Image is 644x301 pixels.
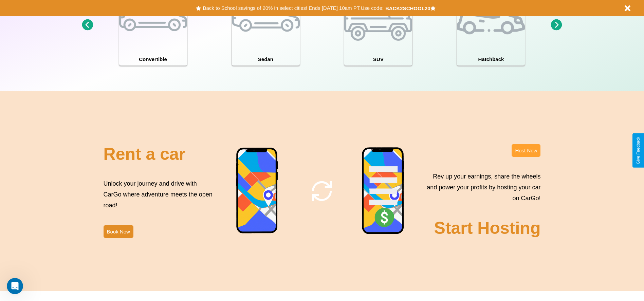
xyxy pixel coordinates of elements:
button: Host Now [512,144,540,157]
b: BACK2SCHOOL20 [385,5,430,11]
p: Rev up your earnings, share the wheels and power your profits by hosting your car on CarGo! [423,171,540,204]
button: Book Now [104,225,133,238]
img: phone [362,147,405,235]
h4: SUV [344,53,412,65]
h2: Start Hosting [434,218,541,238]
h2: Rent a car [104,144,186,164]
h4: Hatchback [457,53,525,65]
button: Back to School savings of 20% in select cities! Ends [DATE] 10am PT.Use code: [201,3,385,13]
h4: Convertible [119,53,187,65]
iframe: Intercom live chat [7,278,23,294]
div: Give Feedback [636,137,641,164]
img: phone [236,147,279,234]
p: Unlock your journey and drive with CarGo where adventure meets the open road! [104,178,215,211]
h4: Sedan [232,53,300,65]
